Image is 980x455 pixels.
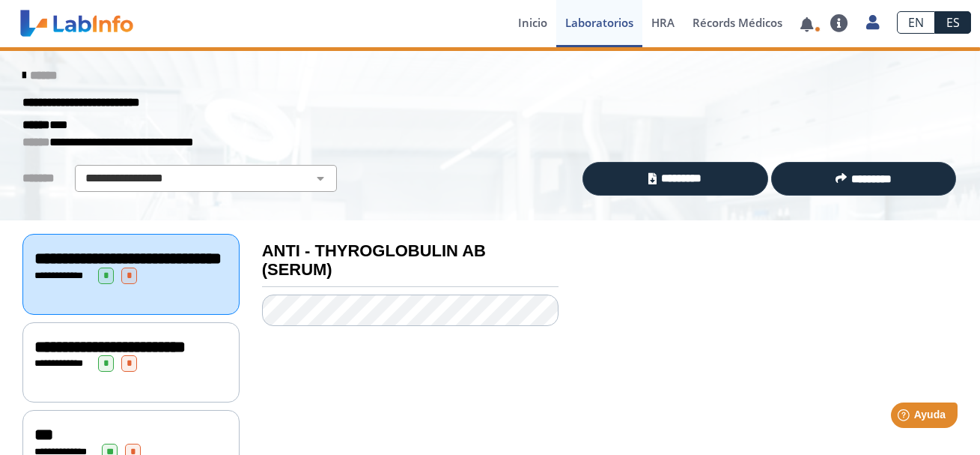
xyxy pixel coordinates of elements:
iframe: Help widget launcher [847,397,964,439]
b: ANTI - THYROGLOBULIN AB (SERUM) [262,241,486,279]
span: HRA [651,15,675,30]
a: ES [935,11,971,34]
a: EN [897,11,935,34]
